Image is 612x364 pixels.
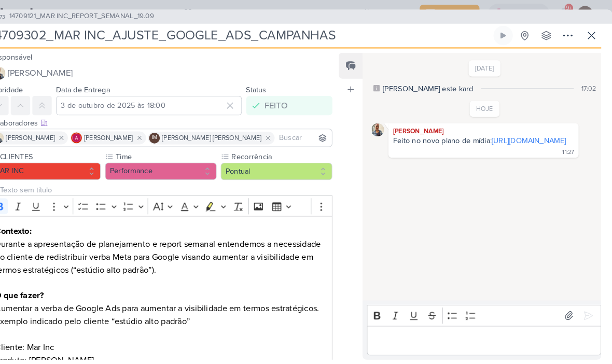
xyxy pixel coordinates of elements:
[376,314,602,342] div: Editor editing area: main
[166,128,177,138] div: Isabella Machado Guimarães
[260,92,343,111] button: FEITO
[10,25,496,44] input: Kard Sem Título
[399,121,578,131] div: [PERSON_NAME]
[289,127,340,139] input: Buscar
[235,157,343,173] button: Pontual
[12,51,54,60] label: Responsável
[133,146,231,157] label: Time
[582,80,596,90] div: 17:02
[12,82,45,91] label: Prioridade
[277,95,300,108] div: FEITO
[376,293,602,314] div: Editor toolbar
[401,131,568,140] div: Feito no novo plano de mídia:
[12,61,343,80] button: [PERSON_NAME]
[22,146,120,157] label: CLIENTES
[245,146,343,157] label: Recorrência
[91,128,102,138] img: Alessandra Gomes
[77,92,256,111] input: Select a date
[496,131,568,140] a: [URL][DOMAIN_NAME]
[12,157,120,173] button: MAR INC
[124,157,231,173] button: Performance
[169,130,174,135] p: IM
[18,217,53,228] strong: Contexto:
[16,128,26,138] img: Iara Santos
[77,82,129,91] label: Data de Entrega
[380,119,393,131] img: Iara Santos
[179,128,275,137] span: [PERSON_NAME] [PERSON_NAME]
[30,64,93,77] span: [PERSON_NAME]
[392,80,479,91] div: [PERSON_NAME] este kard
[260,82,280,91] label: Status
[503,30,511,38] div: Ligar relógio
[104,128,151,137] span: [PERSON_NAME]
[21,177,343,188] input: Texto sem título
[12,113,343,124] div: Colaboradores
[18,279,65,290] strong: O que fazer?
[12,188,343,208] div: Editor toolbar
[564,143,576,151] div: 11:27
[16,64,28,77] img: Iara Santos
[29,128,76,137] span: [PERSON_NAME]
